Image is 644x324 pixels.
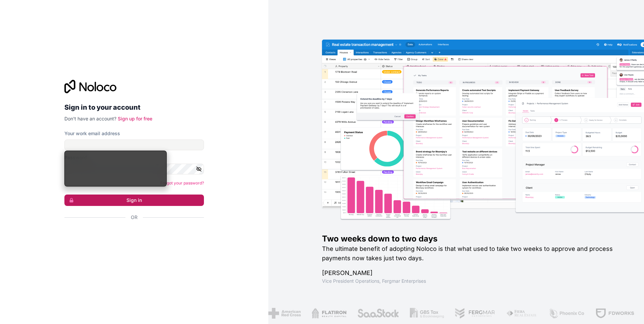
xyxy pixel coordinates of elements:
[160,180,204,185] a: Forgot your password?
[548,308,584,319] img: /assets/phoenix-BREaitsQ.png
[64,195,204,206] button: Sign in
[64,130,120,137] label: Your work email address
[311,308,346,319] img: /assets/flatiron-C8eUkumj.png
[61,228,202,243] iframe: Sign in with Google Button
[506,308,537,319] img: /assets/fiera-fwj2N5v4.png
[322,244,623,263] h2: The ultimate benefit of adopting Noloco is that what used to take two weeks to approve and proces...
[268,308,301,319] img: /assets/american-red-cross-BAupjrZR.png
[322,268,623,278] h1: [PERSON_NAME]
[118,116,152,121] a: Sign up for free
[454,308,495,319] img: /assets/fergmar-CudnrXN5.png
[322,278,623,284] h1: Vice President Operations , Fergmar Enterprises
[131,214,138,221] span: Or
[64,140,204,150] input: Email address
[410,308,444,319] img: /assets/gbstax-C-GtDUiK.png
[64,116,116,121] span: Don't have an account?
[64,101,204,113] h2: Sign in to your account
[357,308,399,319] img: /assets/saastock-C6Zbiodz.png
[322,233,623,244] h1: Two weeks down to two days
[595,308,634,319] img: /assets/fdworks-Bi04fVtw.png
